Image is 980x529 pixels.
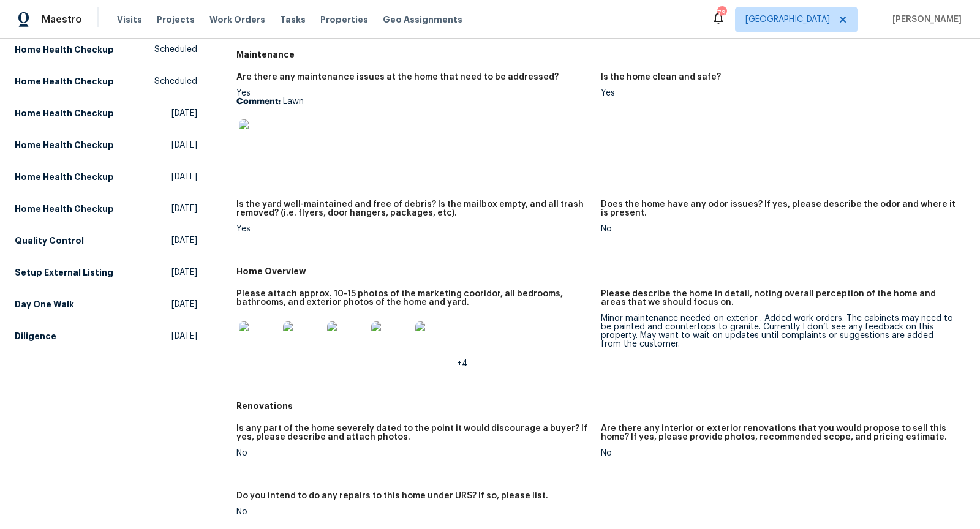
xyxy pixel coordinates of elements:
[171,266,197,279] span: [DATE]
[888,13,962,26] span: [PERSON_NAME]
[236,97,281,106] b: Comment:
[15,75,114,88] h5: Home Health Checkup
[171,139,197,151] span: [DATE]
[209,13,265,26] span: Work Orders
[15,234,84,247] h5: Quality Control
[236,200,591,217] h5: Is the yard well-maintained and free of debris? Is the mailbox empty, and all trash removed? (i.e...
[15,43,114,56] h5: Home Health Checkup
[15,134,197,156] a: Home Health Checkup[DATE]
[171,330,197,342] span: [DATE]
[236,225,591,233] div: Yes
[171,234,197,247] span: [DATE]
[236,73,559,81] h5: Are there any maintenance issues at the home that need to be addressed?
[236,97,591,106] p: Lawn
[15,325,197,347] a: Diligence[DATE]
[236,424,591,441] h5: Is any part of the home severely dated to the point it would discourage a buyer? If yes, please d...
[457,359,468,368] span: +4
[15,171,114,183] h5: Home Health Checkup
[15,266,113,279] h5: Setup External Listing
[15,293,197,315] a: Day One Walk[DATE]
[320,13,368,26] span: Properties
[171,171,197,183] span: [DATE]
[15,166,197,188] a: Home Health Checkup[DATE]
[236,400,965,412] h5: Renovations
[601,200,956,217] h5: Does the home have any odor issues? If yes, please describe the odor and where it is present.
[601,314,956,348] div: Minor maintenance needed on exterior . Added work orders. The cabinets may need to be painted and...
[236,89,591,166] div: Yes
[171,107,197,119] span: [DATE]
[171,203,197,215] span: [DATE]
[280,15,306,24] span: Tasks
[601,89,956,97] div: Yes
[601,225,956,233] div: No
[15,261,197,283] a: Setup External Listing[DATE]
[15,102,197,124] a: Home Health Checkup[DATE]
[717,7,726,20] div: 76
[15,139,114,151] h5: Home Health Checkup
[601,290,956,307] h5: Please describe the home in detail, noting overall perception of the home and areas that we shoul...
[601,424,956,441] h5: Are there any interior or exterior renovations that you would propose to sell this home? If yes, ...
[15,39,197,61] a: Home Health CheckupScheduled
[15,107,114,119] h5: Home Health Checkup
[236,449,591,457] div: No
[157,13,195,26] span: Projects
[117,13,142,26] span: Visits
[601,449,956,457] div: No
[236,492,548,500] h5: Do you intend to do any repairs to this home under URS? If so, please list.
[745,13,830,26] span: [GEOGRAPHIC_DATA]
[15,203,114,215] h5: Home Health Checkup
[601,73,721,81] h5: Is the home clean and safe?
[236,290,591,307] h5: Please attach approx. 10-15 photos of the marketing cooridor, all bedrooms, bathrooms, and exteri...
[15,330,56,342] h5: Diligence
[15,198,197,220] a: Home Health Checkup[DATE]
[171,298,197,310] span: [DATE]
[236,48,965,61] h5: Maintenance
[236,508,591,516] div: No
[154,75,197,88] span: Scheduled
[15,230,197,252] a: Quality Control[DATE]
[383,13,462,26] span: Geo Assignments
[15,70,197,92] a: Home Health CheckupScheduled
[154,43,197,56] span: Scheduled
[42,13,82,26] span: Maestro
[236,265,965,277] h5: Home Overview
[15,298,74,310] h5: Day One Walk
